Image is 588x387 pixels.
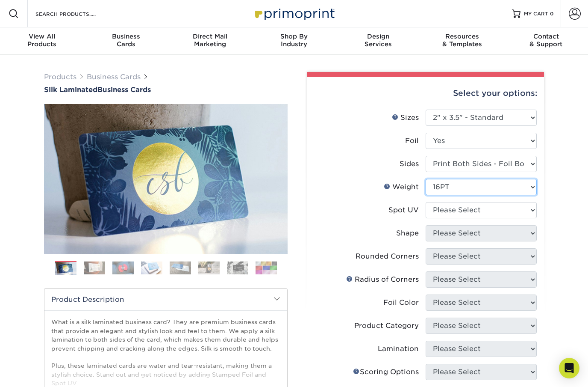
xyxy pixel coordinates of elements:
[112,261,134,274] img: Business Cards 03
[559,358,579,378] div: Open Intercom Messenger
[44,57,288,301] img: Silk Laminated 01
[256,261,277,274] img: Business Cards 08
[396,228,419,238] div: Shape
[336,33,420,48] div: Services
[504,33,588,48] div: & Support
[420,27,504,55] a: Resources& Templates
[336,27,420,55] a: DesignServices
[252,33,336,48] div: Industry
[524,10,548,18] span: MY CART
[55,258,76,279] img: Business Cards 01
[252,27,336,55] a: Shop ByIndustry
[346,274,419,285] div: Radius of Corners
[84,261,105,274] img: Business Cards 02
[44,289,287,310] h2: Product Description
[383,298,419,308] div: Foil Color
[87,73,141,81] a: Business Cards
[168,33,252,40] span: Direct Mail
[84,33,168,48] div: Cards
[420,33,504,48] div: & Templates
[170,261,191,274] img: Business Cards 05
[388,205,419,215] div: Spot UV
[44,86,288,94] h1: Business Cards
[44,86,288,94] a: Silk LaminatedBusiness Cards
[384,182,419,192] div: Weight
[251,4,337,23] img: Primoprint
[336,33,420,40] span: Design
[44,73,76,81] a: Products
[400,159,419,169] div: Sides
[550,11,554,17] span: 0
[420,33,504,40] span: Resources
[141,261,162,274] img: Business Cards 04
[392,113,419,123] div: Sizes
[168,33,252,48] div: Marketing
[353,367,419,377] div: Scoring Options
[504,27,588,55] a: Contact& Support
[504,33,588,40] span: Contact
[84,27,168,55] a: BusinessCards
[314,77,537,110] div: Select your options:
[44,86,97,94] span: Silk Laminated
[354,321,419,331] div: Product Category
[198,261,220,274] img: Business Cards 06
[252,33,336,40] span: Shop By
[378,344,419,354] div: Lamination
[168,27,252,55] a: Direct MailMarketing
[356,251,419,262] div: Rounded Corners
[405,136,419,146] div: Foil
[227,261,248,274] img: Business Cards 07
[84,33,168,40] span: Business
[35,9,118,19] input: SEARCH PRODUCTS.....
